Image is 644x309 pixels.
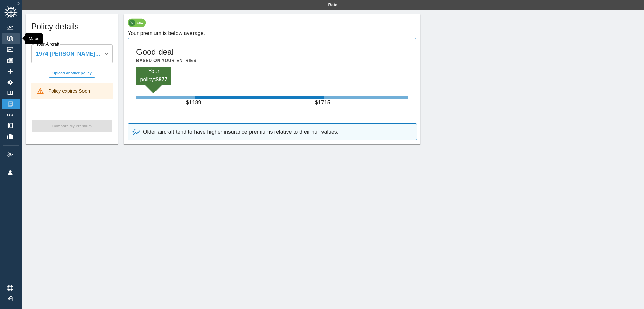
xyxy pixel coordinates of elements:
[48,85,90,97] div: Policy expires Soon
[31,21,79,32] h5: Policy details
[128,18,147,27] img: low-policy-chip-9b0cc05e33be86b55243.svg
[36,41,59,47] label: Your Aircraft
[128,29,416,38] h6: Your premium is below average.
[26,14,118,41] div: Policy details
[132,128,140,136] img: uptrend-and-star-798e9c881b4915e3b082.svg
[315,99,332,107] p: $ 1715
[136,47,174,57] h5: Good deal
[136,67,171,84] p: Your policy:
[186,99,203,107] p: $ 1189
[155,76,168,82] b: $ 877
[136,57,196,64] h6: Based on your entries
[49,69,95,78] button: Upload another policy
[143,128,338,136] p: Older aircraft tend to have higher insurance premiums relative to their hull values.
[31,44,113,63] div: 1974 [PERSON_NAME]... AA-1B (N8968L)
